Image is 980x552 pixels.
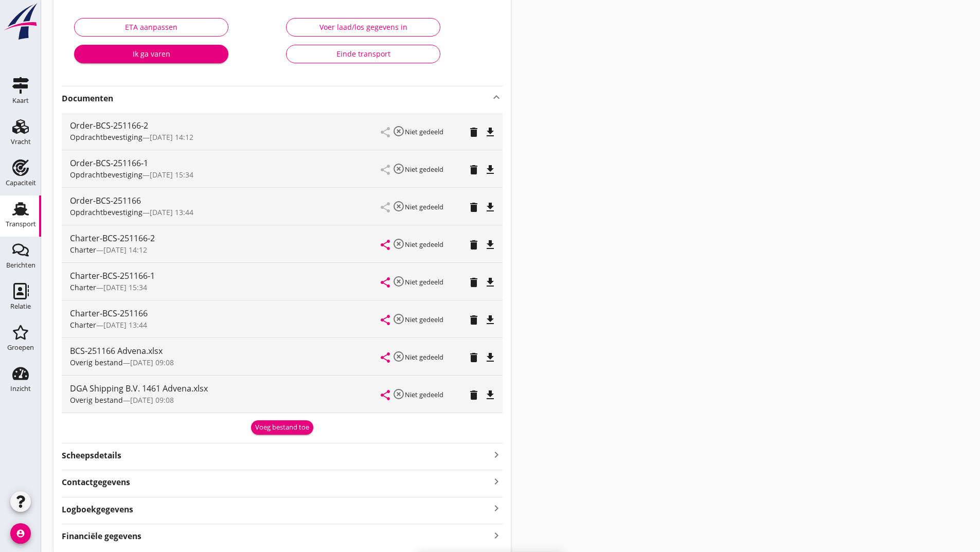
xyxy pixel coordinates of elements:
span: Overig bestand [70,395,123,405]
div: Order-BCS-251166-1 [70,157,381,169]
div: — [70,132,381,143]
span: [DATE] 09:08 [130,358,174,367]
div: Kaart [12,97,29,104]
small: Niet gedeeld [405,165,443,174]
div: — [70,319,381,330]
span: Overig bestand [70,358,123,367]
span: [DATE] 13:44 [103,320,147,330]
i: share [379,239,391,251]
div: — [70,169,381,180]
i: delete [468,351,480,364]
div: Order-BCS-251166-2 [70,119,381,132]
span: [DATE] 15:34 [103,282,147,292]
button: Einde transport [286,45,440,63]
button: Voer laad/los gegevens in [286,18,440,37]
span: Opdrachtbevestiging [70,132,142,142]
small: Niet gedeeld [405,315,443,324]
i: file_download [484,126,496,138]
i: share [379,389,391,401]
button: ETA aanpassen [74,18,228,37]
div: Voeg bestand toe [255,422,309,433]
i: file_download [484,351,496,364]
i: keyboard_arrow_right [490,528,503,542]
small: Niet gedeeld [405,240,443,249]
i: delete [468,164,480,176]
i: delete [468,126,480,138]
strong: Contactgegevens [62,476,130,488]
div: ETA aanpassen [83,22,220,32]
div: Charter-BCS-251166-1 [70,270,381,282]
div: Vracht [11,138,31,145]
i: highlight_off [393,125,405,137]
button: Voeg bestand toe [251,420,313,435]
i: file_download [484,239,496,251]
small: Niet gedeeld [405,390,443,399]
div: Einde transport [295,48,432,59]
div: Ik ga varen [82,48,220,59]
span: [DATE] 15:34 [150,170,193,180]
div: — [70,395,381,405]
div: — [70,282,381,293]
div: BCS-251166 Advena.xlsx [70,345,381,357]
i: share [379,314,391,326]
span: [DATE] 09:08 [130,395,174,405]
small: Niet gedeeld [405,202,443,211]
div: Order-BCS-251166 [70,194,381,207]
span: [DATE] 13:44 [150,207,193,217]
i: highlight_off [393,350,405,363]
div: Relatie [10,303,31,310]
div: — [70,244,381,255]
span: Charter [70,320,96,330]
div: DGA Shipping B.V. 1461 Advena.xlsx [70,382,381,395]
small: Niet gedeeld [405,277,443,287]
i: delete [468,314,480,326]
div: — [70,357,381,368]
small: Niet gedeeld [405,127,443,136]
div: Charter-BCS-251166-2 [70,232,381,244]
div: Groepen [7,344,34,351]
i: account_circle [10,523,31,544]
strong: Scheepsdetails [62,450,121,461]
div: Charter-BCS-251166 [70,307,381,319]
i: highlight_off [393,200,405,212]
strong: Documenten [62,93,490,104]
span: Opdrachtbevestiging [70,170,142,180]
div: Berichten [6,262,35,269]
i: delete [468,201,480,213]
span: [DATE] 14:12 [150,132,193,142]
strong: Logboekgegevens [62,504,133,515]
i: share [379,276,391,289]
div: Transport [6,221,36,227]
span: Charter [70,245,96,255]
i: keyboard_arrow_right [490,502,503,515]
span: Charter [70,282,96,292]
i: keyboard_arrow_right [490,474,503,488]
i: keyboard_arrow_right [490,448,503,461]
i: file_download [484,164,496,176]
i: file_download [484,276,496,289]
i: highlight_off [393,238,405,250]
strong: Financiële gegevens [62,530,141,542]
div: Capaciteit [6,180,36,186]
small: Niet gedeeld [405,352,443,362]
div: Inzicht [10,385,31,392]
i: delete [468,389,480,401]
i: file_download [484,389,496,401]
i: file_download [484,314,496,326]
i: highlight_off [393,275,405,288]
i: highlight_off [393,163,405,175]
i: delete [468,276,480,289]
i: highlight_off [393,313,405,325]
div: — [70,207,381,218]
span: Opdrachtbevestiging [70,207,142,217]
i: keyboard_arrow_up [490,91,503,103]
i: share [379,351,391,364]
i: file_download [484,201,496,213]
img: logo-small.a267ee39.svg [2,3,39,41]
button: Ik ga varen [74,45,228,63]
div: Voer laad/los gegevens in [295,22,432,32]
i: delete [468,239,480,251]
span: [DATE] 14:12 [103,245,147,255]
i: highlight_off [393,388,405,400]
